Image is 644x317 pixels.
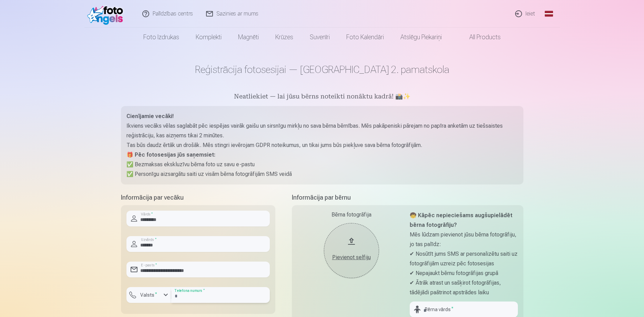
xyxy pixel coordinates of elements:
[87,3,127,25] img: /fa1
[126,140,518,150] p: Tas būs daudz ērtāk un drošāk. Mēs stingri ievērojam GDPR noteikumus, un tikai jums būs piekļuve ...
[126,160,518,169] p: ✅ Bezmaksas ekskluzīvu bērna foto uz savu e-pastu
[135,28,187,47] a: Foto izdrukas
[292,193,523,202] h5: Informācija par bērnu
[410,268,518,278] p: ✔ Nepajaukt bērnu fotogrāfijas grupā
[126,287,171,303] button: Valsts*
[410,249,518,268] p: ✔ Nosūtīt jums SMS ar personalizētu saiti uz fotogrāfijām uzreiz pēc fotosesijas
[230,28,267,47] a: Magnēti
[301,28,338,47] a: Suvenīri
[450,28,509,47] a: All products
[121,63,523,76] h1: Reģistrācija fotosesijai — [GEOGRAPHIC_DATA] 2. pamatskola
[410,278,518,297] p: ✔ Ātrāk atrast un sašķirot fotogrāfijas, tādējādi paātrinot apstrādes laiku
[392,28,450,47] a: Atslēgu piekariņi
[126,169,518,179] p: ✅ Personīgu aizsargātu saiti uz visām bērna fotogrāfijām SMS veidā
[126,121,518,140] p: Ikviens vecāks vēlas saglabāt pēc iespējas vairāk gaišu un sirsnīgu mirkļu no sava bērna bērnības...
[121,193,275,202] h5: Informācija par vecāku
[137,292,160,298] label: Valsts
[410,212,512,228] strong: 🧒 Kāpēc nepieciešams augšupielādēt bērna fotogrāfiju?
[126,151,215,158] strong: 🎁 Pēc fotosesijas jūs saņemsiet:
[324,223,379,278] button: Pievienot selfiju
[297,211,406,219] div: Bērna fotogrāfija
[121,92,523,102] h5: Neatliekiet — lai jūsu bērns noteikti nonāktu kadrā! 📸✨
[338,28,392,47] a: Foto kalendāri
[331,253,372,262] div: Pievienot selfiju
[187,28,230,47] a: Komplekti
[410,230,518,249] p: Mēs lūdzam pievienot jūsu bērna fotogrāfiju, jo tas palīdz:
[267,28,301,47] a: Krūzes
[126,113,174,119] strong: Cienījamie vecāki!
